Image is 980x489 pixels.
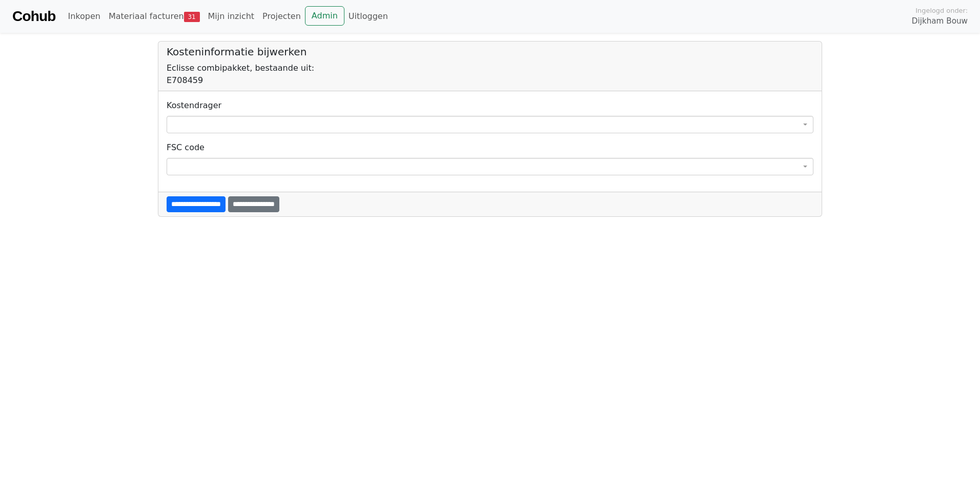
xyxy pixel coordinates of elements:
a: Admin [305,6,344,26]
a: Materiaal facturen31 [105,6,204,27]
span: Dijkham Bouw [912,15,968,27]
div: Eclisse combipakket, bestaande uit: [167,62,813,74]
label: Kostendrager [167,99,221,112]
a: Projecten [258,6,305,27]
a: Mijn inzicht [204,6,259,27]
a: Inkopen [64,6,104,27]
span: Ingelogd onder: [915,6,968,15]
div: E708459 [167,74,813,87]
label: FSC code [167,141,205,154]
a: Cohub [12,4,55,29]
h5: Kosteninformatie bijwerken [167,46,813,58]
span: 31 [184,12,200,22]
a: Uitloggen [344,6,392,27]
